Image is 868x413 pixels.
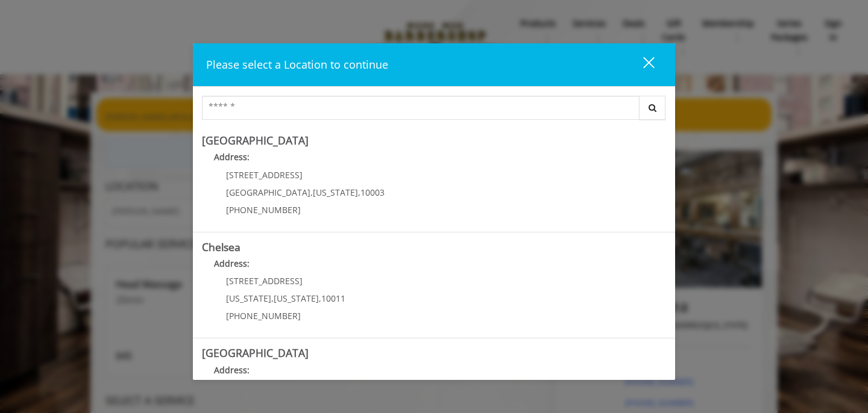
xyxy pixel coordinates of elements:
[226,204,301,216] span: [PHONE_NUMBER]
[202,96,666,126] div: Center Select
[621,52,662,77] button: close dialog
[206,57,388,72] span: Please select a Location to continue
[202,133,309,147] b: [GEOGRAPHIC_DATA]
[202,240,241,254] b: Chelsea
[214,258,250,269] b: Address:
[226,187,310,198] span: [GEOGRAPHIC_DATA]
[226,310,301,321] span: [PHONE_NUMBER]
[629,56,653,74] div: close dialog
[358,187,360,198] span: ,
[313,187,358,198] span: [US_STATE]
[226,293,271,304] span: [US_STATE]
[214,364,250,376] b: Address:
[274,293,319,304] span: [US_STATE]
[214,151,250,163] b: Address:
[319,293,321,304] span: ,
[226,275,303,287] span: [STREET_ADDRESS]
[202,96,640,120] input: Search Center
[271,293,274,304] span: ,
[226,169,303,181] span: [STREET_ADDRESS]
[321,293,345,304] span: 10011
[202,346,309,360] b: [GEOGRAPHIC_DATA]
[310,187,313,198] span: ,
[360,187,385,198] span: 10003
[646,104,659,112] i: Search button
